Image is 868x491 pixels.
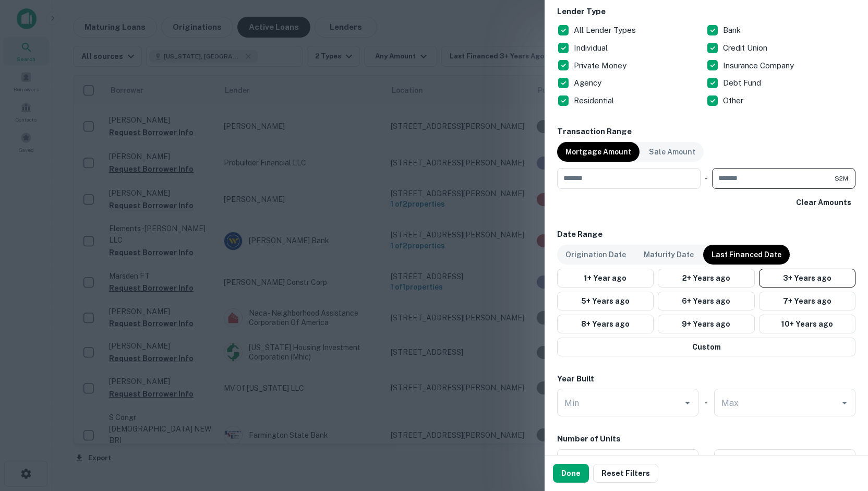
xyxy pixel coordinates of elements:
button: 5+ Years ago [557,292,654,310]
p: Agency [574,77,604,89]
button: Open [680,396,695,410]
button: Clear Amounts [792,193,855,212]
h6: Transaction Range [557,126,855,138]
h6: Date Range [557,229,855,241]
button: 2+ Years ago [658,269,754,288]
h6: - [705,397,708,409]
p: Other [723,94,745,107]
p: Mortgage Amount [565,146,631,158]
p: Maturity Date [644,249,694,260]
p: Insurance Company [723,59,796,72]
p: Debt Fund [723,77,763,89]
h6: Lender Type [557,6,855,18]
p: Last Financed Date [712,249,781,260]
button: 3+ Years ago [759,269,855,288]
button: 10+ Years ago [759,315,855,333]
button: Open [837,396,852,410]
p: Bank [723,24,743,37]
p: Credit Union [723,42,769,54]
h6: Number of Units [557,433,621,445]
button: 7+ Years ago [759,292,855,310]
p: Sale Amount [649,146,695,158]
p: Origination Date [565,249,626,260]
button: Done [553,464,589,483]
button: Reset Filters [593,464,658,483]
button: 8+ Years ago [557,315,654,333]
div: - [705,168,708,189]
button: Custom [557,338,855,356]
span: $2M [835,174,848,183]
button: 1+ Year ago [557,269,654,288]
button: 9+ Years ago [658,315,754,333]
h6: Year Built [557,373,594,385]
p: Individual [574,42,610,54]
p: Private Money [574,59,629,72]
p: All Lender Types [574,24,638,37]
button: 6+ Years ago [658,292,754,310]
p: Residential [574,94,616,107]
